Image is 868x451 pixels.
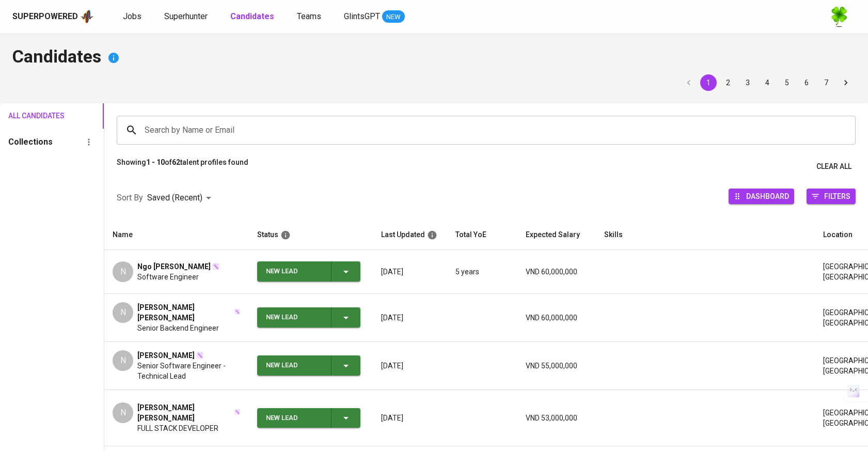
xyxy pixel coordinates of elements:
button: New Lead [257,355,360,376]
button: Go to page 4 [759,74,776,91]
th: Skills [596,220,815,250]
th: Status [249,220,373,250]
span: Senior Software Engineer - Technical Lead [137,361,241,381]
span: GlintsGPT [344,11,380,21]
div: N [113,350,133,371]
span: Software Engineer [137,272,199,282]
button: Go to page 6 [798,74,815,91]
span: Dashboard [746,189,789,203]
a: Candidates [230,10,276,23]
p: VND 55,000,000 [526,361,588,371]
button: Clear All [812,157,856,176]
span: NEW [382,12,405,22]
div: N [113,302,133,323]
span: [PERSON_NAME] [PERSON_NAME] [137,402,233,423]
p: [DATE] [381,267,439,277]
button: Go to page 3 [739,74,756,91]
p: VND 60,000,000 [526,313,588,323]
button: Go to page 2 [720,74,736,91]
th: Total YoE [447,220,517,250]
span: Superhunter [164,11,208,21]
button: Go to page 7 [818,74,834,91]
span: Jobs [123,11,141,21]
span: Teams [297,11,321,21]
b: 62 [172,158,180,166]
img: magic_wand.svg [196,351,204,360]
div: New Lead [266,408,323,428]
a: GlintsGPT NEW [344,10,405,23]
p: VND 60,000,000 [526,267,588,277]
div: New Lead [266,261,323,282]
span: Filters [824,189,850,203]
img: magic_wand.svg [234,409,241,415]
div: N [113,402,133,423]
p: VND 53,000,000 [526,413,588,423]
a: Jobs [123,10,144,23]
button: Filters [807,189,856,204]
div: Saved (Recent) [147,189,215,208]
img: magic_wand.svg [234,308,241,315]
img: magic_wand.svg [212,262,220,271]
th: Last Updated [373,220,447,250]
button: Dashboard [729,189,794,204]
button: New Lead [257,307,360,328]
h4: Candidates [12,45,856,70]
span: Clear All [816,160,851,173]
p: [DATE] [381,313,439,323]
b: Candidates [230,11,274,21]
p: Saved (Recent) [147,192,202,204]
button: Go to page 5 [779,74,795,91]
th: Name [104,220,249,250]
img: app logo [80,9,94,24]
div: New Lead [266,355,323,376]
p: Sort By [117,192,143,204]
span: Senior Backend Engineer [137,323,219,333]
span: Ngo [PERSON_NAME] [137,261,211,272]
div: N [113,261,133,282]
span: [PERSON_NAME] [137,350,195,361]
div: New Lead [266,307,323,328]
span: All Candidates [8,110,50,122]
a: Teams [297,10,323,23]
p: [DATE] [381,413,439,423]
img: f9493b8c-82b8-4f41-8722-f5d69bb1b761.jpg [829,6,849,27]
h6: Collections [8,135,53,149]
p: 5 years [455,267,509,277]
span: FULL STACK DEVELOPER [137,423,218,433]
b: 1 - 10 [146,158,165,166]
a: Superhunter [164,10,210,23]
button: page 1 [700,74,717,91]
div: Superpowered [12,11,78,23]
span: [PERSON_NAME] [PERSON_NAME] [137,302,233,323]
button: New Lead [257,408,360,428]
th: Expected Salary [517,220,596,250]
a: Superpoweredapp logo [12,9,94,24]
button: Go to next page [838,74,854,91]
p: [DATE] [381,361,439,371]
button: New Lead [257,261,360,282]
p: Showing of talent profiles found [117,157,248,176]
nav: pagination navigation [679,74,856,91]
